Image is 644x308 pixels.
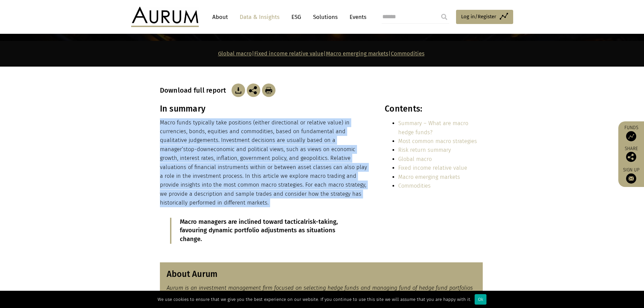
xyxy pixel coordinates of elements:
input: Submit [437,10,451,24]
a: Log in/Register [456,10,513,24]
h3: Download full report [160,86,230,94]
a: Risk return summary [398,147,451,153]
a: About [209,11,231,23]
h3: Contents: [385,104,482,114]
p: Macro managers are inclined toward tactical , favouring dynamic portfolio adjustments as situatio... [180,218,352,244]
a: Macro emerging markets [326,50,388,57]
a: Events [346,11,366,23]
span: Log in/Register [461,13,496,21]
img: Download Article [262,84,276,97]
div: Share [622,146,641,162]
em: Aurum is an investment management firm focused on selecting hedge funds and managing fund of hedg... [167,285,473,300]
img: Download Article [232,84,245,97]
a: Solutions [310,11,341,23]
img: Share this post [247,84,260,97]
h3: In summary [160,104,370,114]
a: Funds [622,125,641,141]
img: Sign up to our newsletter [626,173,636,184]
strong: | | | [218,50,425,57]
a: Global macro [398,156,432,162]
a: Sign up [622,167,641,184]
img: Share this post [626,152,636,162]
img: Aurum [131,7,199,27]
a: Fixed income relative value [254,50,324,57]
div: Ok [475,294,486,305]
a: Macro emerging markets [398,174,460,180]
a: Fixed income relative value [398,165,467,171]
a: Summary – What are macro hedge funds? [398,120,468,135]
a: Global macro [218,50,252,57]
img: Access Funds [626,131,636,141]
a: Commodities [391,50,425,57]
p: Macro funds typically take positions (either directional or relative value) in currencies, bonds,... [160,118,370,208]
a: Data & Insights [236,11,283,23]
a: Most common macro strategies [398,138,477,144]
a: ESG [288,11,305,23]
h3: About Aurum [167,269,476,279]
span: risk-taking [306,218,336,226]
a: Commodities [398,183,431,189]
span: top-down [186,146,211,152]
